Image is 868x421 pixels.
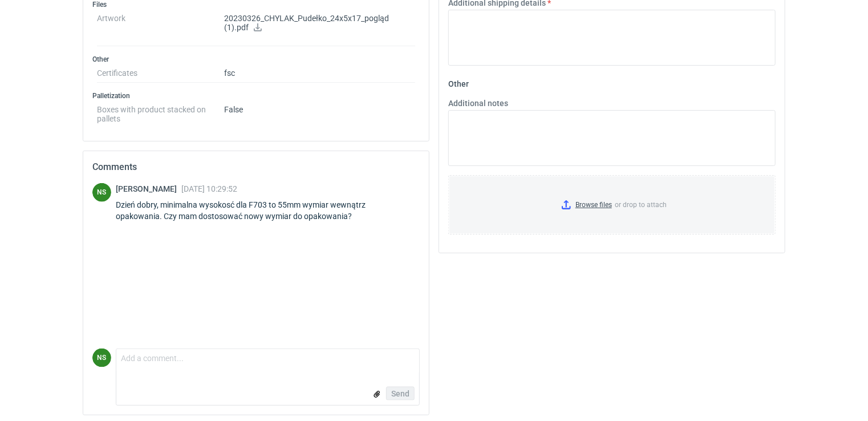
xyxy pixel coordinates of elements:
[92,349,111,367] div: Natalia Stępak
[181,184,237,193] span: [DATE] 10:29:52
[386,387,415,400] button: Send
[97,9,224,46] dt: Artwork
[97,64,224,83] dt: Certificates
[448,98,508,109] label: Additional notes
[224,100,415,123] dd: False
[92,91,420,100] h3: Palletization
[92,55,420,64] h3: Other
[391,390,409,398] span: Send
[97,100,224,123] dt: Boxes with product stacked on pallets
[448,75,469,88] legend: Other
[449,176,775,234] label: or drop to attach
[116,199,420,222] div: Dzień dobry, minimalna wysokosć dla F703 to 55mm wymiar wewnątrz opakowania. Czy mam dostosować n...
[116,184,181,193] span: [PERSON_NAME]
[92,349,111,367] figcaption: NS
[92,183,111,202] div: Natalia Stępak
[92,183,111,202] figcaption: NS
[224,14,415,33] p: 20230326_CHYLAK_Pudełko_24x5x17_pogląd (1).pdf
[224,64,415,83] dd: fsc
[92,160,420,174] h2: Comments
